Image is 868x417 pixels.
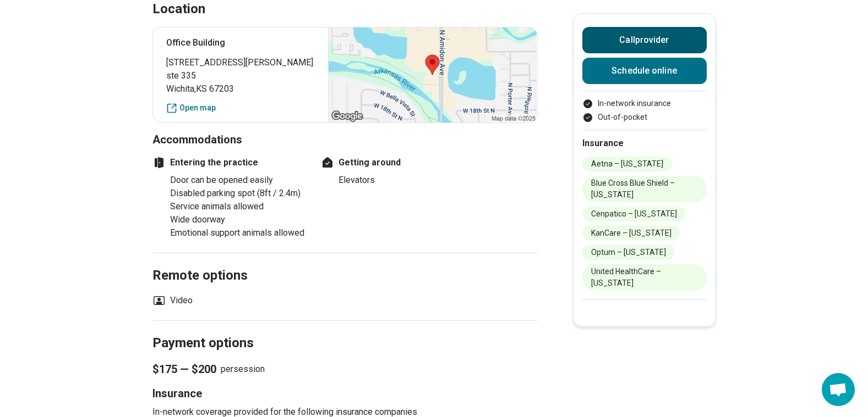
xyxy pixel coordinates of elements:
[582,176,707,202] li: Blue Cross Blue Shield – [US_STATE]
[321,156,475,169] h4: Getting around
[582,58,707,84] a: Schedule online
[170,226,307,240] li: Emotional support animals allowed
[170,213,307,226] li: Wide doorway
[822,373,855,406] div: Open chat
[152,308,538,353] h2: Payment options
[166,82,315,96] span: Wichita , KS 67203
[582,112,707,123] li: Out-of-pocket
[170,200,307,213] li: Service animals allowed
[152,386,538,401] h3: Insurance
[582,137,707,150] h2: Insurance
[582,98,707,109] li: In-network insurance
[170,187,307,200] li: Disabled parking spot (8ft / 2.4m)
[152,132,538,147] h3: Accommodations
[166,102,315,114] a: Open map
[152,362,216,377] span: $175 — $200
[152,362,538,377] p: per session
[166,56,315,69] span: [STREET_ADDRESS][PERSON_NAME]
[152,294,193,307] li: Video
[582,226,680,241] li: KanCare – [US_STATE]
[166,36,315,49] p: Office Building
[582,264,707,291] li: United HealthCare – [US_STATE]
[582,245,675,260] li: Optum – [US_STATE]
[152,156,307,169] h4: Entering the practice
[170,174,307,187] li: Door can be opened easily
[166,69,315,82] span: ste 335
[582,207,686,221] li: Cenpatico – [US_STATE]
[582,98,707,123] ul: Payment options
[582,27,707,53] button: Callprovider
[152,240,538,285] h2: Remote options
[582,157,672,171] li: Aetna – [US_STATE]
[339,174,475,187] li: Elevators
